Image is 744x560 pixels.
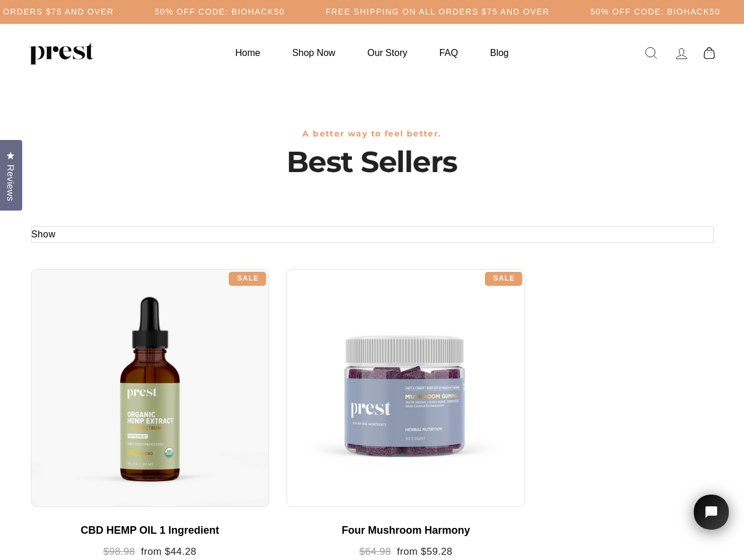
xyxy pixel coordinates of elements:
[485,272,522,286] div: Sale
[31,145,714,180] h1: Best Sellers
[43,524,258,537] div: CBD HEMP OIL 1 Ingredient
[298,546,514,558] div: from $59.28
[43,546,258,558] div: from $44.28
[29,41,93,65] img: PREST ORGANICS
[155,7,285,17] h5: 50% OFF CODE: BIOHACK50
[229,272,266,286] div: Sale
[31,129,714,139] h3: A better way to feel better.
[353,41,422,64] a: Our Story
[476,41,523,64] a: Blog
[425,41,473,64] a: FAQ
[298,524,514,537] div: Four Mushroom Harmony
[32,227,56,242] button: Show
[103,546,135,557] span: $98.98
[221,41,523,64] ul: Primary
[591,7,721,17] h5: 50% OFF CODE: BIOHACK50
[679,478,744,560] iframe: Tidio Chat
[3,164,18,201] span: Reviews
[221,41,275,64] a: Home
[359,546,391,557] span: $64.98
[278,41,350,64] a: Shop Now
[326,7,550,17] h5: Free Shipping on all orders $75 and over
